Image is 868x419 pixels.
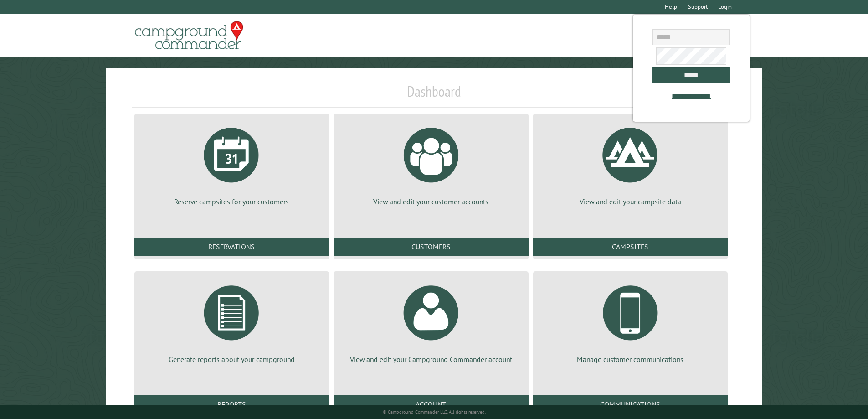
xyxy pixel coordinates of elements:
[134,238,329,256] a: Reservations
[544,197,717,207] p: View and edit your campsite data
[344,354,517,364] p: View and edit your Campground Commander account
[344,121,517,207] a: View and edit your customer accounts
[132,83,736,108] h1: Dashboard
[544,279,717,364] a: Manage customer communications
[344,279,517,364] a: View and edit your Campground Commander account
[344,197,517,207] p: View and edit your customer accounts
[145,197,318,207] p: Reserve campsites for your customers
[145,279,318,364] a: Generate reports about your campground
[145,121,318,207] a: Reserve campsites for your customers
[533,395,728,414] a: Communications
[544,121,717,207] a: View and edit your campsite data
[132,18,246,53] img: Campground Commander
[334,238,528,256] a: Customers
[544,354,717,364] p: Manage customer communications
[134,395,329,414] a: Reports
[533,238,728,256] a: Campsites
[383,409,486,415] small: © Campground Commander LLC. All rights reserved.
[334,395,528,414] a: Account
[145,354,318,364] p: Generate reports about your campground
